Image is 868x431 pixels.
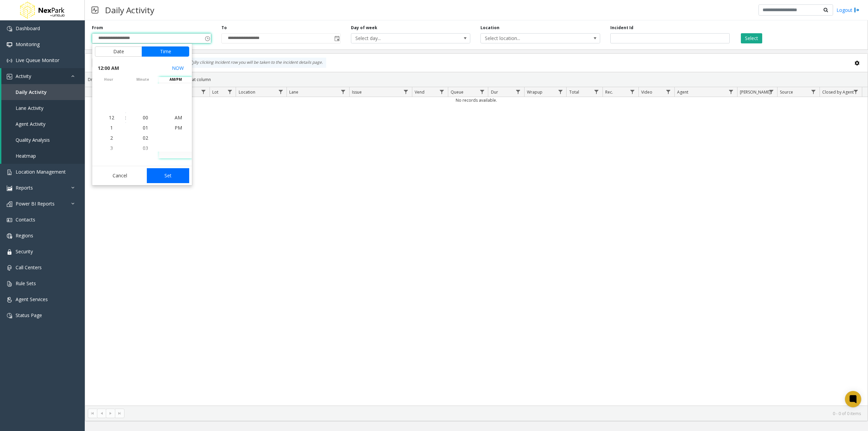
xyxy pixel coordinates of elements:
[16,169,66,175] span: Location Management
[175,124,182,131] span: PM
[1,68,85,84] a: Activity
[221,25,227,31] label: To
[836,6,860,14] a: Logout
[7,74,12,79] img: 'icon'
[740,89,771,95] span: [PERSON_NAME]
[7,281,12,287] img: 'icon'
[7,297,12,302] img: 'icon'
[569,89,579,95] span: Total
[351,34,446,43] span: Select day...
[592,87,601,96] a: Total Filter Menu
[767,87,776,96] a: Parker Filter Menu
[16,216,35,223] span: Contacts
[16,153,36,159] span: Heatmap
[7,217,12,223] img: 'icon'
[1,148,85,164] a: Heatmap
[98,63,119,73] span: 12:00 AM
[203,34,211,43] span: Toggle popup
[610,25,633,31] label: Incident Id
[276,87,285,96] a: Location Filter Menu
[239,89,255,95] span: Location
[102,2,158,18] h3: Daily Activity
[481,34,576,43] span: Select location...
[339,87,348,96] a: Lane Filter Menu
[16,296,48,302] span: Agent Services
[1,132,85,148] a: Quality Analysis
[726,87,735,96] a: Agent Filter Menu
[85,87,868,406] div: Data table
[16,137,50,143] span: Quality Analysis
[16,312,42,318] span: Status Page
[401,87,411,96] a: Issue Filter Menu
[333,34,340,43] span: Toggle popup
[527,89,542,95] span: Wrapup
[16,232,33,239] span: Regions
[142,46,189,57] button: Time tab
[129,411,861,416] kendo-pager-info: 0 - 0 of 0 items
[199,87,208,96] a: H Filter Menu
[7,233,12,239] img: 'icon'
[212,89,218,95] span: Lot
[175,114,182,121] span: AM
[16,280,36,287] span: Rule Sets
[95,168,145,183] button: Cancel
[7,201,12,207] img: 'icon'
[822,89,854,95] span: Closed by Agent
[85,97,868,103] td: No records available.
[415,89,425,95] span: Vend
[185,58,326,68] div: By clicking Incident row you will be taken to the incident details page.
[1,116,85,132] a: Agent Activity
[143,124,148,131] span: 01
[556,87,565,96] a: Wrapup Filter Menu
[477,87,487,96] a: Queue Filter Menu
[16,200,55,207] span: Power BI Reports
[513,87,522,96] a: Dur Filter Menu
[143,135,148,141] span: 02
[451,89,463,95] span: Queue
[16,73,31,79] span: Activity
[110,124,113,131] span: 1
[16,41,40,47] span: Monitoring
[16,89,47,95] span: Daily Activity
[169,62,186,74] button: Select now
[628,87,637,96] a: Rec. Filter Menu
[641,89,652,95] span: Video
[851,87,861,96] a: Closed by Agent Filter Menu
[351,25,377,31] label: Day of week
[605,89,613,95] span: Rec.
[809,87,818,96] a: Source Filter Menu
[16,57,59,63] span: Live Queue Monitor
[677,89,688,95] span: Agent
[7,185,12,191] img: 'icon'
[126,77,159,82] span: minute
[109,114,114,121] span: 12
[16,105,43,111] span: Lane Activity
[780,89,793,95] span: Source
[664,87,673,96] a: Video Filter Menu
[125,114,126,121] div: :
[7,265,12,271] img: 'icon'
[854,6,860,14] img: logout
[1,84,85,100] a: Daily Activity
[1,100,85,116] a: Lane Activity
[110,135,113,141] span: 2
[741,33,762,43] button: Select
[85,74,868,85] div: Drag a column header and drop it here to group by that column
[143,145,148,151] span: 03
[16,248,33,255] span: Security
[437,87,447,96] a: Vend Filter Menu
[95,46,142,57] button: Date tab
[289,89,298,95] span: Lane
[7,42,12,47] img: 'icon'
[92,25,103,31] label: From
[352,89,362,95] span: Issue
[16,184,33,191] span: Reports
[110,145,113,151] span: 3
[147,168,190,183] button: Set
[7,58,12,63] img: 'icon'
[16,121,45,127] span: Agent Activity
[225,87,234,96] a: Lot Filter Menu
[480,25,499,31] label: Location
[92,2,98,18] img: pageIcon
[7,26,12,32] img: 'icon'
